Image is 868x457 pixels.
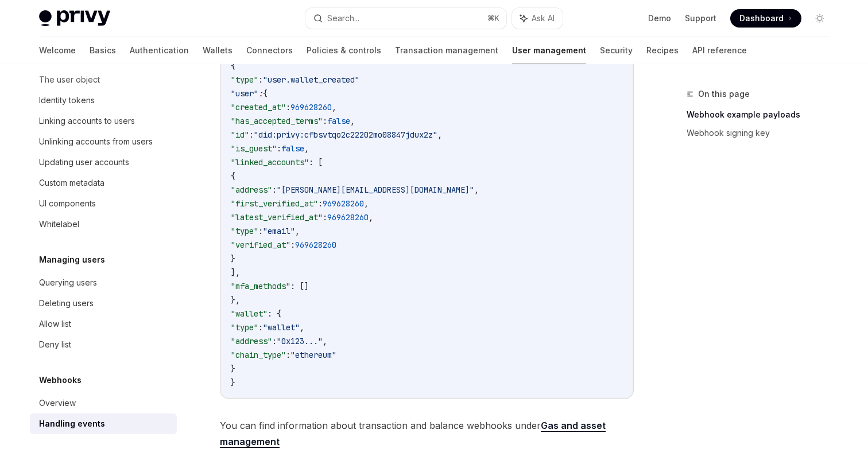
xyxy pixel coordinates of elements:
[487,14,499,23] span: ⌘ K
[305,8,506,29] button: Search...⌘K
[30,393,177,413] a: Overview
[437,130,442,140] span: ,
[318,198,323,209] span: :
[687,106,838,124] a: Webhook example payloads
[39,338,71,351] div: Deny list
[323,212,327,222] span: :
[290,240,295,250] span: :
[231,157,309,167] span: "linked_accounts"
[39,373,82,387] h5: Webhooks
[30,111,177,131] a: Linking accounts to users
[263,322,300,333] span: "wallet"
[687,124,838,142] a: Webhook signing key
[685,13,716,24] a: Support
[30,193,177,214] a: UI components
[231,295,240,305] span: },
[532,13,555,24] span: Ask AI
[290,102,332,112] span: 969628260
[811,9,829,28] button: Toggle dark mode
[286,102,290,112] span: :
[231,308,268,319] span: "wallet"
[30,334,177,355] a: Deny list
[258,226,263,236] span: :
[231,364,235,374] span: }
[220,417,634,450] span: You can find information about transaction and balance webhooks under
[30,413,177,434] a: Handling events
[231,61,235,71] span: {
[277,185,474,195] span: "[PERSON_NAME][EMAIL_ADDRESS][DOMAIN_NAME]"
[646,37,679,64] a: Recipes
[277,336,323,346] span: "0x123..."
[39,253,105,267] h5: Managing users
[30,173,177,193] a: Custom metadata
[231,281,290,291] span: "mfa_methods"
[231,102,286,112] span: "created_at"
[600,37,633,64] a: Security
[277,143,281,154] span: :
[739,13,784,24] span: Dashboard
[474,185,479,195] span: ,
[39,93,95,107] div: Identity tokens
[332,102,336,112] span: ,
[231,240,290,250] span: "verified_at"
[39,114,135,128] div: Linking accounts to users
[30,314,177,334] a: Allow list
[258,75,263,85] span: :
[263,226,295,236] span: "email"
[231,322,258,333] span: "type"
[258,88,263,99] span: :
[130,37,189,64] a: Authentication
[730,9,801,28] a: Dashboard
[254,130,437,140] span: "did:privy:cfbsvtqo2c22202mo08847jdux2z"
[39,296,94,310] div: Deleting users
[231,212,323,222] span: "latest_verified_at"
[323,116,327,126] span: :
[327,116,350,126] span: false
[295,226,300,236] span: ,
[39,10,110,26] img: light logo
[395,37,498,64] a: Transaction management
[39,135,153,149] div: Unlinking accounts from users
[268,308,281,319] span: : {
[258,322,263,333] span: :
[30,131,177,152] a: Unlinking accounts from users
[39,417,105,431] div: Handling events
[30,293,177,314] a: Deleting users
[39,217,79,231] div: Whitelabel
[231,253,235,264] span: }
[263,75,359,85] span: "user.wallet_created"
[364,198,369,209] span: ,
[231,198,318,209] span: "first_verified_at"
[231,226,258,236] span: "type"
[286,350,290,360] span: :
[307,37,381,64] a: Policies & controls
[39,276,97,290] div: Querying users
[648,13,671,24] a: Demo
[309,157,323,167] span: : [
[30,90,177,111] a: Identity tokens
[30,214,177,235] a: Whitelabel
[290,350,336,360] span: "ethereum"
[249,130,254,140] span: :
[323,336,327,346] span: ,
[39,396,76,410] div: Overview
[231,185,272,195] span: "address"
[231,116,323,126] span: "has_accepted_terms"
[39,155,129,169] div: Updating user accounts
[369,212,373,222] span: ,
[290,281,309,291] span: : []
[300,322,304,333] span: ,
[39,37,76,64] a: Welcome
[512,8,563,29] button: Ask AI
[512,37,586,64] a: User management
[350,116,355,126] span: ,
[231,171,235,181] span: {
[231,143,277,154] span: "is_guest"
[39,197,96,210] div: UI components
[263,88,268,99] span: {
[692,37,747,64] a: API reference
[304,143,309,154] span: ,
[295,240,336,250] span: 969628260
[231,350,286,360] span: "chain_type"
[698,87,750,101] span: On this page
